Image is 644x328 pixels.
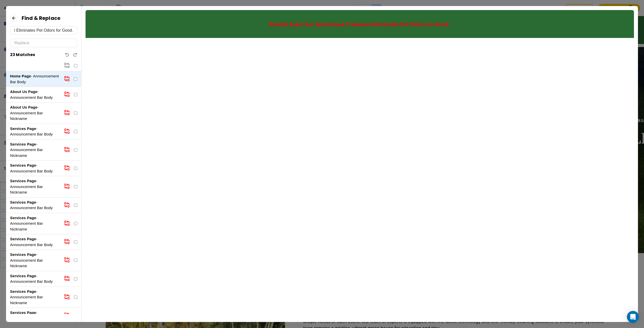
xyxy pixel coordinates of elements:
button: Redo [73,53,77,57]
p: - Announcement Bar Nickname [10,289,60,306]
p: - Announcement Bar Body [10,163,60,174]
strong: Services Page [10,126,36,131]
h6: Find & Replace [22,14,60,22]
p: - Announcement Bar Body [10,310,60,321]
strong: Services Page [10,216,36,220]
strong: Services Page [10,252,36,257]
div: Open Intercom Messenger [627,311,639,323]
p: - Announcement Bar Body [10,89,60,100]
strong: Services Page [10,163,36,167]
p: - Announcement Bar Body [10,236,60,248]
p: - Announcement Bar Nickname [10,142,60,159]
p: - Announcement Bar Nickname [10,105,60,122]
strong: Services Page [10,237,36,241]
button: Undo [65,53,69,57]
span: Breathe Easy! Our Specialized Treatment Eliminates Pet Odors for Good. [269,21,450,27]
strong: Services Page [10,179,36,183]
p: - Announcement Bar Body [10,73,60,85]
input: Search [14,26,73,34]
strong: Services Page [10,274,36,278]
p: - Announcement Bar Nickname [10,252,60,269]
strong: Services Page [10,200,36,204]
strong: About Us Page [10,89,37,94]
strong: Services Page [10,142,36,146]
p: - Announcement Bar Body [10,126,60,137]
p: - Announcement Bar Body [10,273,60,285]
strong: Services Page [10,310,36,315]
strong: About Us Page [10,105,37,109]
input: Replace [14,39,73,47]
p: - Announcement Bar Nickname [10,215,60,232]
strong: Home Page [10,74,31,78]
h6: 23 Matches [10,51,35,58]
p: - Announcement Bar Body [10,200,60,211]
strong: Services Page [10,289,36,294]
p: - Announcement Bar Nickname [10,178,60,195]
